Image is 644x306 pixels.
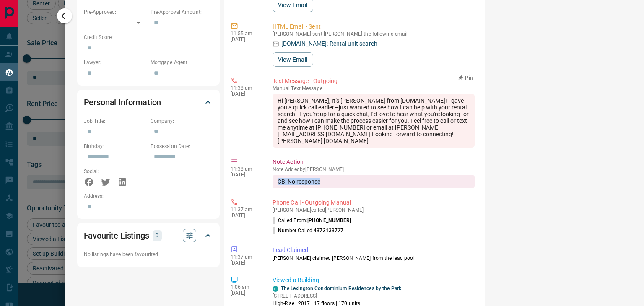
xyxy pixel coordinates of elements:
p: Text Message [273,86,475,91]
p: [DATE] [231,213,260,218]
span: [PHONE_NUMBER] [307,218,351,223]
span: manual [273,86,290,91]
p: No listings have been favourited [84,251,213,258]
div: CB: No response [273,175,475,188]
p: Company: [151,117,213,125]
p: [DATE] [231,172,260,178]
p: Note Added by [PERSON_NAME] [273,166,475,172]
p: Lawyer: [84,59,146,66]
a: The Lexington Condominium Residences by the Park [281,285,401,291]
p: [DATE] [231,91,260,97]
p: Social: [84,168,146,175]
p: Pre-Approval Amount: [151,8,213,16]
p: Credit Score: [84,34,213,41]
p: [DOMAIN_NAME]: Rental unit search [281,39,377,48]
p: 11:55 am [231,31,260,36]
button: View Email [273,52,313,67]
p: Birthday: [84,143,146,150]
div: Favourite Listings0 [84,226,213,246]
p: 0 [155,231,159,240]
p: Note Action [273,158,475,166]
p: [PERSON_NAME] called [PERSON_NAME] [273,207,475,213]
p: Pre-Approved: [84,8,146,16]
p: Phone Call - Outgoing Manual [273,198,475,207]
h2: Favourite Listings [84,229,149,242]
p: 11:37 am [231,254,260,260]
p: Text Message - Outgoing [273,77,475,86]
p: HTML Email - Sent [273,22,475,31]
p: [PERSON_NAME] claimed [PERSON_NAME] from the lead pool [273,254,475,262]
div: Personal Information [84,92,213,112]
p: [DATE] [231,290,260,296]
div: condos.ca [273,286,278,292]
p: Job Title: [84,117,146,125]
p: 11:38 am [231,166,260,172]
span: 4373133727 [314,228,343,233]
p: Viewed a Building [273,276,475,285]
p: Possession Date: [151,143,213,150]
p: Lead Claimed [273,246,475,254]
p: [PERSON_NAME] sent [PERSON_NAME] the following email [273,31,475,37]
p: Address: [84,192,213,200]
p: [DATE] [231,36,260,42]
div: Hi [PERSON_NAME], It’s [PERSON_NAME] from [DOMAIN_NAME]! I gave you a quick call earlier—just wan... [273,94,475,148]
p: Mortgage Agent: [151,59,213,66]
h2: Personal Information [84,96,161,109]
p: Called From: [273,217,351,224]
p: 11:37 am [231,207,260,213]
p: 1:06 am [231,284,260,290]
p: [STREET_ADDRESS] [273,292,401,300]
p: [DATE] [231,260,260,266]
button: Pin [454,74,478,82]
p: Number Called: [273,227,344,234]
p: 11:38 am [231,85,260,91]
